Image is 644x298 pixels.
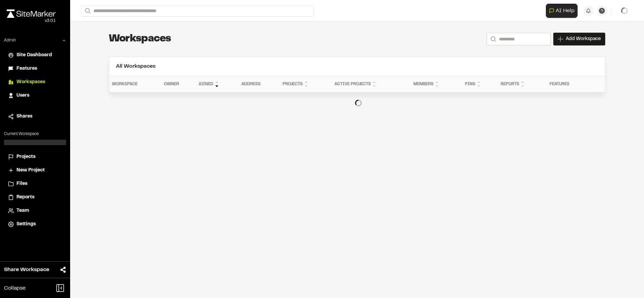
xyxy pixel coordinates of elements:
div: Workspace [112,81,158,87]
span: Features [17,65,37,72]
div: Reports [501,80,544,88]
a: New Project [8,167,62,174]
span: Shares [17,113,32,120]
div: Members [413,80,460,88]
span: Files [17,180,27,188]
a: Files [8,180,62,188]
p: Current Workspace [4,131,66,137]
span: AI Help [556,7,575,15]
span: Site Dashboard [17,52,52,59]
span: Share Workspace [4,266,49,274]
a: Workspaces [8,78,62,86]
span: Workspaces [17,78,45,86]
span: Projects [17,153,35,161]
a: Shares [8,113,62,120]
a: Users [8,92,62,99]
span: Settings [17,221,36,228]
h2: All Workspaces [116,62,598,70]
button: Search [81,5,93,16]
div: Active Projects [334,80,408,88]
div: Owner [164,81,193,87]
h1: Workspaces [109,32,171,46]
div: Features [550,81,586,87]
a: Site Dashboard [8,52,62,59]
span: Collapse [4,284,26,292]
a: Features [8,65,62,72]
a: Team [8,207,62,214]
div: Projects [283,80,329,88]
div: Pins [465,80,495,88]
div: Address [241,81,277,87]
div: Open AI Assistant [546,4,580,18]
span: New Project [17,167,45,174]
p: Admin [4,37,16,43]
span: Reports [17,194,34,201]
span: Users [17,92,29,99]
img: rebrand.png [7,9,56,18]
button: Open AI Assistant [546,4,578,18]
span: Add Workspace [566,36,601,42]
button: Search [487,33,499,45]
a: Projects [8,153,62,161]
div: Oh geez...please don't... [7,18,56,24]
span: Team [17,207,29,214]
a: Reports [8,194,62,201]
a: Settings [8,221,62,228]
div: Joined [198,80,236,88]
